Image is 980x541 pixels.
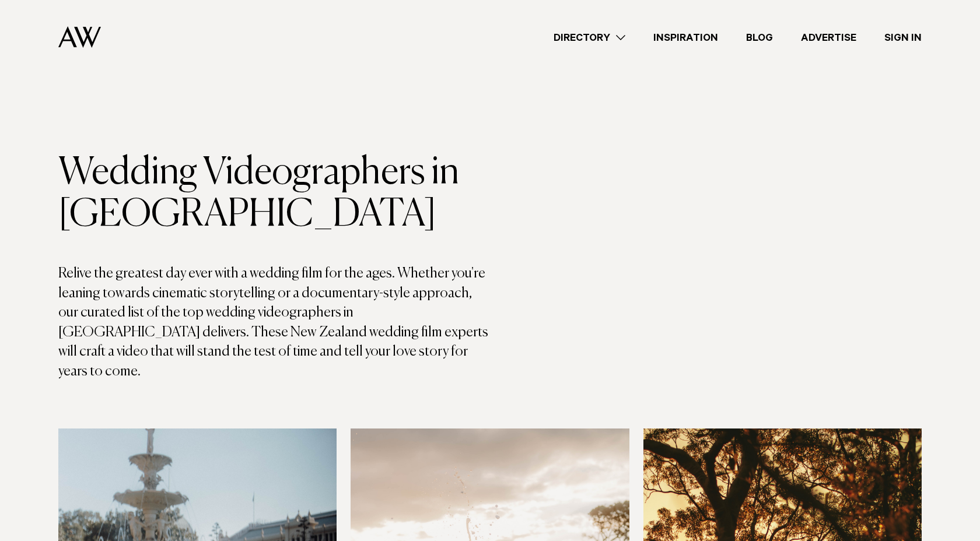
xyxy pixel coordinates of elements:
[732,30,787,45] a: Blog
[58,264,490,382] p: Relive the greatest day ever with a wedding film for the ages. Whether you're leaning towards cin...
[639,30,732,45] a: Inspiration
[787,30,870,45] a: Advertise
[58,152,490,236] h1: Wedding Videographers in [GEOGRAPHIC_DATA]
[870,30,936,45] a: Sign In
[58,26,101,48] img: Auckland Weddings Logo
[540,30,639,45] a: Directory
